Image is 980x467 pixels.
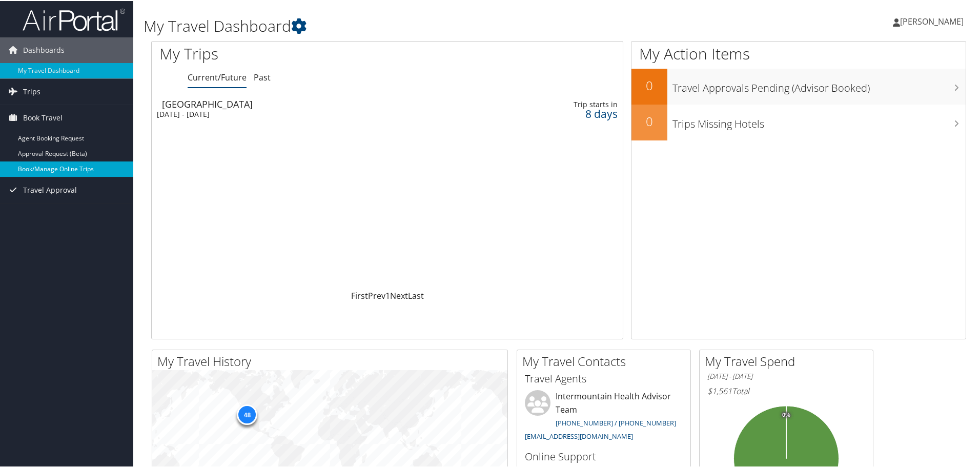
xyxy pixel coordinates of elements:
[23,7,125,31] img: airportal-logo.png
[23,78,40,104] span: Trips
[525,371,683,385] h3: Travel Agents
[159,42,419,64] h1: My Trips
[782,411,790,417] tspan: 0%
[515,99,618,108] div: Trip starts in
[705,352,873,369] h2: My Travel Spend
[144,14,697,36] h1: My Travel Dashboard
[237,403,257,424] div: 48
[254,71,271,82] a: Past
[520,389,688,444] li: Intermountain Health Advisor Team
[631,68,966,104] a: 0Travel Approvals Pending (Advisor Booked)
[631,42,966,64] h1: My Action Items
[672,75,966,94] h3: Travel Approvals Pending (Advisor Booked)
[631,76,667,93] h2: 0
[522,352,690,369] h2: My Travel Contacts
[23,36,65,62] span: Dashboards
[631,104,966,139] a: 0Trips Missing Hotels
[368,289,385,300] a: Prev
[707,371,865,380] h6: [DATE] - [DATE]
[556,417,676,427] a: [PHONE_NUMBER] / [PHONE_NUMBER]
[900,15,964,26] span: [PERSON_NAME]
[23,176,77,202] span: Travel Approval
[390,289,408,300] a: Next
[351,289,368,300] a: First
[672,111,966,130] h3: Trips Missing Hotels
[23,104,63,130] span: Book Travel
[707,384,732,396] span: $1,561
[408,289,424,300] a: Last
[385,289,390,300] a: 1
[188,71,247,82] a: Current/Future
[162,98,459,108] div: [GEOGRAPHIC_DATA]
[525,431,633,440] a: [EMAIL_ADDRESS][DOMAIN_NAME]
[631,112,667,129] h2: 0
[157,352,507,369] h2: My Travel History
[707,384,865,396] h6: Total
[157,109,454,118] div: [DATE] - [DATE]
[525,449,683,463] h3: Online Support
[515,108,618,117] div: 8 days
[893,5,974,36] a: [PERSON_NAME]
